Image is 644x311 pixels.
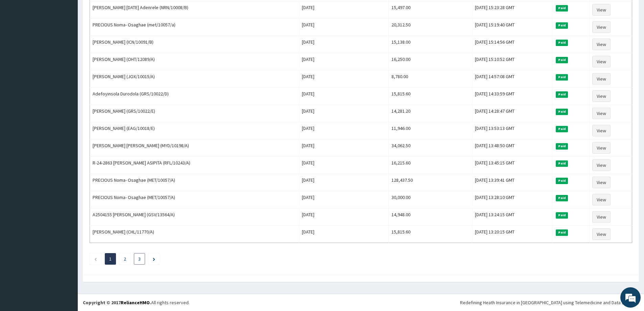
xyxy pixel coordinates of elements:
[90,70,299,88] td: [PERSON_NAME] (JOX/10015/A)
[556,22,568,28] span: Paid
[111,3,127,20] div: Minimize live chat window
[556,91,568,97] span: Paid
[13,34,27,51] img: d_794563401_company_1708531726252_794563401
[556,109,568,115] span: Paid
[39,85,93,154] span: We're online!
[556,178,568,184] span: Paid
[299,139,389,157] td: [DATE]
[90,88,299,105] td: Adefoyinsola Durodola (GRS/10022/D)
[556,74,568,80] span: Paid
[472,105,552,122] td: [DATE] 14:28:47 GMT
[472,191,552,208] td: [DATE] 13:28:10 GMT
[78,294,644,311] footer: All rights reserved.
[35,38,114,47] div: Chat with us now
[592,90,611,102] a: View
[90,226,299,243] td: [PERSON_NAME] (CHL/11770/A)
[124,256,126,262] a: Page 2
[94,256,97,262] a: Previous page
[460,299,639,306] div: Redefining Heath Insurance in [GEOGRAPHIC_DATA] using Telemedicine and Data Science!
[592,177,611,188] a: View
[389,157,472,174] td: 16,215.60
[83,299,151,306] strong: Copyright © 2017 .
[90,53,299,70] td: [PERSON_NAME] (OHT/12089/A)
[389,191,472,208] td: 30,000.00
[90,105,299,122] td: [PERSON_NAME] (GRS/10022/E)
[472,53,552,70] td: [DATE] 15:10:52 GMT
[472,19,552,36] td: [DATE] 15:19:40 GMT
[592,4,611,16] a: View
[472,88,552,105] td: [DATE] 14:33:59 GMT
[592,56,611,67] a: View
[592,73,611,85] a: View
[556,195,568,201] span: Paid
[556,126,568,132] span: Paid
[299,53,389,70] td: [DATE]
[592,39,611,50] a: View
[299,191,389,208] td: [DATE]
[299,174,389,191] td: [DATE]
[472,36,552,53] td: [DATE] 15:14:56 GMT
[592,194,611,205] a: View
[90,122,299,139] td: [PERSON_NAME] (EAG/10018/E)
[472,226,552,243] td: [DATE] 13:20:15 GMT
[389,53,472,70] td: 16,250.00
[472,70,552,88] td: [DATE] 14:57:08 GMT
[389,88,472,105] td: 15,815.60
[472,208,552,226] td: [DATE] 13:24:15 GMT
[556,40,568,46] span: Paid
[389,174,472,191] td: 128,437.50
[389,139,472,157] td: 34,062.50
[592,125,611,136] a: View
[556,212,568,218] span: Paid
[472,157,552,174] td: [DATE] 13:45:15 GMT
[90,174,299,191] td: PRECIOUS Noma- Osaghae (MET/10057/A)
[389,122,472,139] td: 11,946.00
[389,70,472,88] td: 8,780.00
[389,226,472,243] td: 15,815.60
[299,122,389,139] td: [DATE]
[556,160,568,166] span: Paid
[472,174,552,191] td: [DATE] 13:39:41 GMT
[592,108,611,119] a: View
[556,57,568,63] span: Paid
[592,211,611,223] a: View
[90,19,299,36] td: PRECIOUS Noma- Osaghae (met/10057/a)
[472,122,552,139] td: [DATE] 13:53:13 GMT
[90,157,299,174] td: R-24-2863 [PERSON_NAME] ASIPITA (RFL/10243/A)
[299,105,389,122] td: [DATE]
[592,159,611,171] a: View
[299,226,389,243] td: [DATE]
[389,19,472,36] td: 20,312.50
[389,1,472,19] td: 15,497.00
[138,256,141,262] a: Page 3
[472,139,552,157] td: [DATE] 13:48:50 GMT
[299,19,389,36] td: [DATE]
[299,208,389,226] td: [DATE]
[556,229,568,236] span: Paid
[299,36,389,53] td: [DATE]
[299,157,389,174] td: [DATE]
[90,36,299,53] td: [PERSON_NAME] (ICN/10091/B)
[109,256,112,262] a: Page 1 is your current page
[592,228,611,240] a: View
[90,1,299,19] td: [PERSON_NAME] [DATE] Adenrele (NRN/10008/B)
[299,70,389,88] td: [DATE]
[472,1,552,19] td: [DATE] 15:23:28 GMT
[389,105,472,122] td: 14,281.20
[299,88,389,105] td: [DATE]
[3,185,129,208] textarea: Type your message and hit 'Enter'
[389,36,472,53] td: 15,138.00
[153,256,155,262] a: Next page
[90,191,299,208] td: PRECIOUS Noma- Osaghae (MET/10057/A)
[556,5,568,11] span: Paid
[90,139,299,157] td: [PERSON_NAME] [PERSON_NAME] (MYD/10198/A)
[299,1,389,19] td: [DATE]
[90,208,299,226] td: A2504155 [PERSON_NAME] (GSV/13564/A)
[592,21,611,33] a: View
[592,142,611,154] a: View
[389,208,472,226] td: 14,948.00
[556,143,568,149] span: Paid
[121,299,150,306] a: RelianceHMO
